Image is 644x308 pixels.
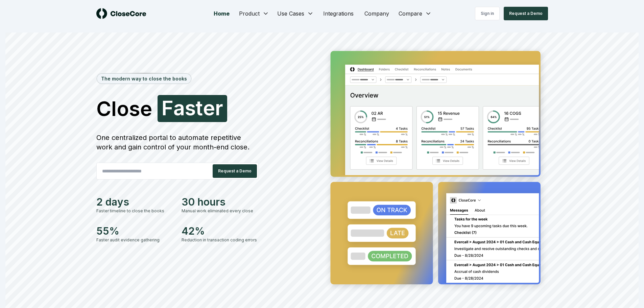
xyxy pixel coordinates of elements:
span: F [162,98,173,118]
span: Fast implementation [102,257,150,264]
div: Faster timeline to close the books [96,208,173,214]
div: 2 days [96,196,173,208]
span: Use Cases [277,9,304,18]
span: ROI in first month [166,259,207,266]
div: Faster audit evidence gathering [96,237,173,243]
span: r [215,98,223,118]
span: Product [239,9,260,18]
div: 55% [96,225,173,237]
span: a [173,98,185,118]
span: e [203,98,215,118]
span: Close [96,98,152,119]
span: Compare [399,9,422,18]
div: Manual work eliminated every close [182,208,259,214]
span: Unbeatable value [223,263,266,270]
span: t [196,98,203,118]
div: Reduction in transaction coding errors [182,237,259,243]
img: logo [96,8,146,19]
img: Jumbotron [325,46,548,292]
div: One centralized portal to automate repetitive work and gain control of your month-end close. [96,133,259,152]
button: Compare [395,7,436,20]
div: 42% [182,225,259,237]
a: Home [208,7,235,20]
button: Use Cases [273,7,318,20]
a: Sign in [475,7,500,20]
a: Integrations [318,7,359,20]
div: The modern way to close the books [97,74,191,84]
a: Company [359,7,395,20]
div: 30 hours [182,196,259,208]
span: s [185,98,196,118]
button: Request a Demo [213,164,257,178]
button: Product [235,7,273,20]
button: Request a Demo [504,7,548,20]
